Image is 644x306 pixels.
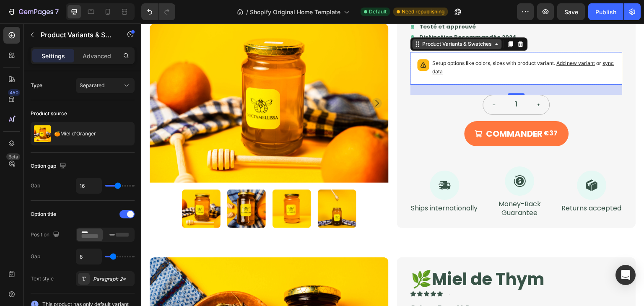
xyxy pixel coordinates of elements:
div: Gap [31,182,40,189]
div: Position [31,229,61,241]
div: Gap [31,253,40,260]
button: COMMANDER [323,98,428,123]
p: Product Variants & Swatches [41,30,112,40]
span: or [291,36,473,51]
div: Text style [31,275,54,283]
p: Distinction Recommandée 2024 [278,10,376,18]
div: Product Variants & Swatches [280,17,352,24]
span: Separated [80,82,104,88]
input: Auto [76,178,101,193]
input: Auto [76,249,101,264]
span: Default [369,8,387,16]
button: Publish [588,3,623,20]
div: Publish [595,8,616,16]
p: 7 [55,7,59,17]
p: Delivery Every 30 Days [270,281,480,290]
div: Paragraph 2* [93,275,132,283]
h1: 🌿Miel de Thym [269,244,481,267]
iframe: Design area [141,23,644,306]
div: Type [31,82,42,89]
div: Beta [6,153,20,160]
div: Open Intercom Messenger [615,265,636,285]
div: Option title [31,210,56,218]
button: Carousel Next Arrow [231,75,241,85]
button: Save [557,3,585,20]
span: sync data [291,36,473,51]
button: decrement [342,72,364,91]
span: Save [564,8,578,16]
p: Money-Back Guarantee [342,176,415,194]
button: 7 [3,3,62,20]
button: Separated [76,78,135,93]
span: Shopify Original Home Template [250,8,340,16]
p: Settings [42,52,65,60]
div: Option gap [31,161,68,172]
p: Ships internationally [270,181,337,189]
input: quantity [364,72,387,91]
div: 450 [8,89,20,96]
span: Need republishing [402,8,444,16]
span: / [246,8,248,16]
img: product feature img [34,125,51,142]
p: Setup options like colors, sizes with product variant. [291,36,474,52]
p: 🍊Miel d'Oranger [54,131,96,137]
div: COMMANDER [345,103,402,118]
div: Product source [31,110,67,117]
span: Add new variant [415,36,454,43]
p: Advanced [83,52,111,60]
div: Undo/Redo [141,3,175,20]
button: increment [387,72,408,91]
div: €37 [402,103,418,117]
p: Returns accepted [421,181,480,189]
